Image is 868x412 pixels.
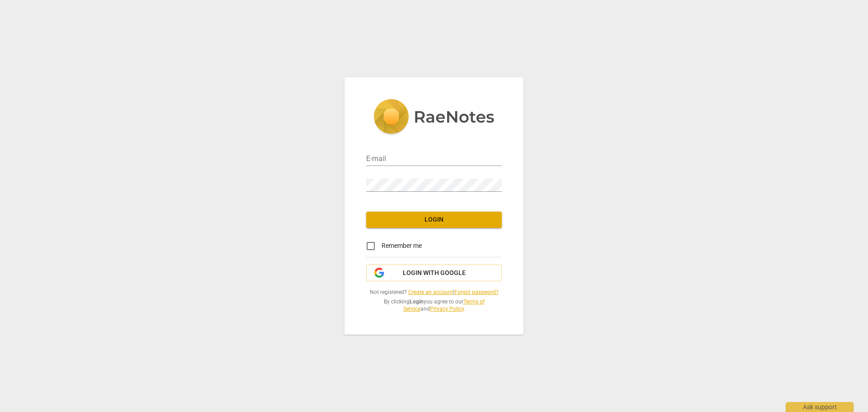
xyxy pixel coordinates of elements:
[786,402,854,412] div: Ask support
[430,306,464,312] a: Privacy Policy
[366,212,502,228] button: Login
[373,99,495,136] img: 5ac2273c67554f335776073100b6d88f.svg
[410,298,424,305] b: Login
[382,241,422,251] span: Remember me
[403,269,466,278] span: Login with Google
[366,289,502,296] span: Not registered? |
[366,298,502,313] span: By clicking you agree to our and .
[403,298,485,313] a: Terms of Service
[408,289,453,295] a: Create an account
[454,289,499,295] a: Forgot password?
[366,265,502,282] button: Login with Google
[373,215,495,224] span: Login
